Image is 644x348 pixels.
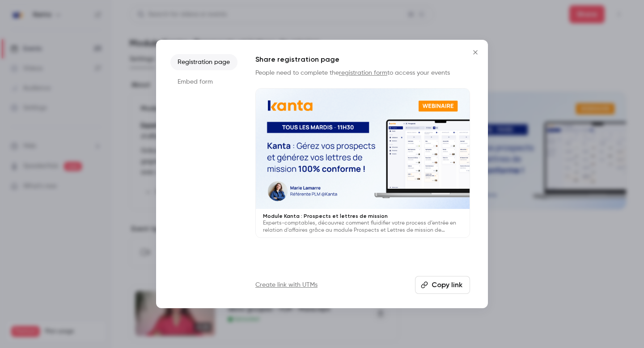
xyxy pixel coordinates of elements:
[466,43,484,61] button: Close
[170,74,237,90] li: Embed form
[170,54,237,70] li: Registration page
[255,54,470,65] h1: Share registration page
[263,220,462,234] p: Experts-comptables, découvrez comment fluidifier votre process d’entrée en relation d'affaires gr...
[339,70,387,76] a: registration form
[255,280,318,289] a: Create link with UTMs
[255,88,470,238] a: Module Kanta : Prospects et lettres de missionExperts-comptables, découvrez comment fluidifier vo...
[255,68,470,77] p: People need to complete the to access your events
[263,212,462,220] p: Module Kanta : Prospects et lettres de mission
[415,276,470,294] button: Copy link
